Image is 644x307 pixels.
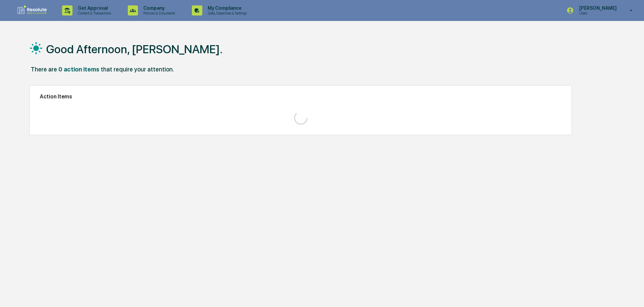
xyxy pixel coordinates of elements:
[72,11,114,16] p: Content & Transactions
[46,42,223,56] h1: Good Afternoon, [PERSON_NAME].
[101,66,174,73] div: that require your attention.
[16,5,49,16] img: logo
[138,11,178,16] p: Policies & Documents
[31,66,57,73] div: There are
[138,5,178,11] p: Company
[574,11,620,16] p: Users
[58,66,99,73] div: 0 action items
[202,5,250,11] p: My Compliance
[202,11,250,16] p: Data, Deadlines & Settings
[40,93,561,100] h2: Action Items
[574,5,620,11] p: [PERSON_NAME]
[72,5,114,11] p: Get Approval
